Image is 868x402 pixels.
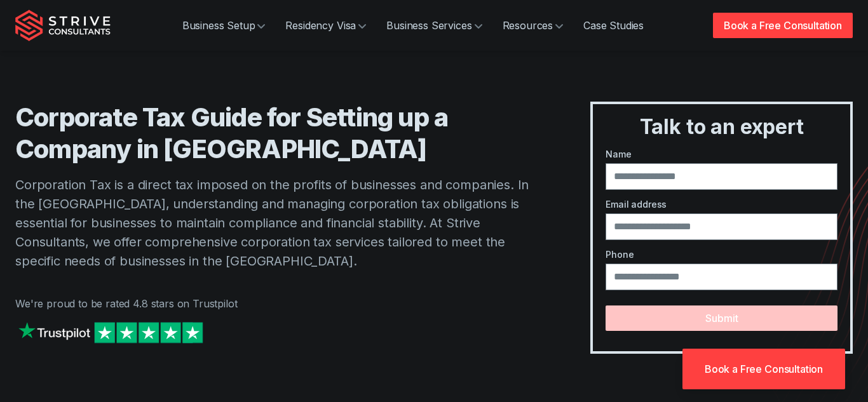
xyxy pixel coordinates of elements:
h3: Talk to an expert [598,114,845,140]
label: Email address [606,198,837,211]
label: Phone [606,248,837,261]
a: Book a Free Consultation [682,349,845,389]
a: Case Studies [573,13,654,38]
img: Strive on Trustpilot [15,319,206,346]
p: Corporation Tax is a direct tax imposed on the profits of businesses and companies. In the [GEOGR... [15,175,539,271]
a: Book a Free Consultation [713,13,853,38]
button: Submit [606,305,837,331]
p: We're proud to be rated 4.8 stars on Trustpilot [15,296,539,311]
a: Residency Visa [275,13,376,38]
a: Resources [492,13,574,38]
label: Name [606,147,837,161]
a: Business Services [376,13,492,38]
h1: Corporate Tax Guide for Setting up a Company in [GEOGRAPHIC_DATA] [15,102,539,165]
a: Business Setup [172,13,276,38]
img: Strive Consultants [15,10,111,41]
